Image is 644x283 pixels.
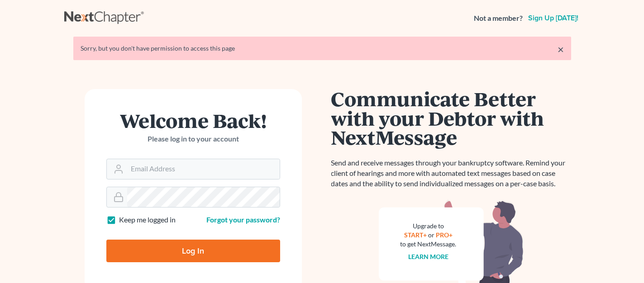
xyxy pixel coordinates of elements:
[401,222,457,231] div: Upgrade to
[106,111,280,130] h1: Welcome Back!
[428,231,434,239] span: or
[331,89,571,147] h1: Communicate Better with your Debtor with NextMessage
[127,159,280,179] input: Email Address
[119,215,176,225] label: Keep me logged in
[474,13,523,24] strong: Not a member?
[558,44,564,55] a: ×
[206,215,280,224] a: Forgot your password?
[81,44,564,53] div: Sorry, but you don't have permission to access this page
[526,14,580,22] a: Sign up [DATE]!
[331,158,571,189] p: Send and receive messages through your bankruptcy software. Remind your client of hearings and mo...
[404,231,427,239] a: START+
[106,240,280,262] input: Log In
[436,231,453,239] a: PRO+
[401,240,457,249] div: to get NextMessage.
[408,253,448,260] a: Learn more
[106,134,280,144] p: Please log in to your account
